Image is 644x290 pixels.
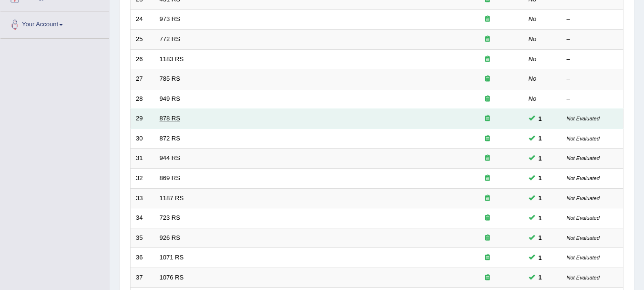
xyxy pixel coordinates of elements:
div: Exam occurring question [457,114,518,123]
td: 28 [131,89,154,109]
div: Exam occurring question [457,234,518,243]
div: Exam occurring question [457,75,518,84]
small: Not Evaluated [567,255,600,260]
div: Exam occurring question [457,154,518,163]
em: No [529,95,537,102]
em: No [529,15,537,22]
td: 36 [131,248,154,268]
div: Exam occurring question [457,174,518,183]
a: 1076 RS [160,274,184,281]
div: Exam occurring question [457,15,518,24]
a: Your Account [0,11,109,35]
div: – [567,75,618,84]
td: 27 [131,69,154,89]
td: 31 [131,149,154,169]
span: You can still take this question [535,253,546,263]
td: 30 [131,129,154,149]
td: 26 [131,49,154,69]
div: Exam occurring question [457,134,518,143]
a: 1071 RS [160,254,184,261]
small: Not Evaluated [567,235,600,241]
div: Exam occurring question [457,35,518,44]
span: You can still take this question [535,233,546,243]
em: No [529,55,537,63]
a: 872 RS [160,135,180,142]
td: 35 [131,228,154,248]
td: 24 [131,10,154,30]
span: You can still take this question [535,114,546,124]
td: 29 [131,109,154,129]
td: 25 [131,30,154,50]
a: 944 RS [160,154,180,161]
div: – [567,15,618,24]
a: 949 RS [160,95,180,102]
td: 33 [131,188,154,208]
a: 973 RS [160,15,180,22]
td: 37 [131,268,154,288]
small: Not Evaluated [567,175,600,181]
span: You can still take this question [535,133,546,143]
small: Not Evaluated [567,155,600,161]
div: Exam occurring question [457,214,518,223]
div: Exam occurring question [457,55,518,64]
span: You can still take this question [535,272,546,282]
a: 1187 RS [160,194,184,202]
a: 785 RS [160,75,180,82]
span: You can still take this question [535,153,546,163]
div: – [567,95,618,104]
div: Exam occurring question [457,273,518,282]
div: Exam occurring question [457,194,518,203]
a: 1183 RS [160,55,184,63]
em: No [529,35,537,43]
span: You can still take this question [535,173,546,183]
small: Not Evaluated [567,136,600,141]
td: 32 [131,168,154,188]
small: Not Evaluated [567,215,600,221]
a: 723 RS [160,214,180,221]
small: Not Evaluated [567,195,600,201]
div: Exam occurring question [457,253,518,262]
small: Not Evaluated [567,116,600,121]
div: – [567,55,618,64]
a: 772 RS [160,35,180,43]
a: 878 RS [160,115,180,122]
a: 926 RS [160,234,180,241]
span: You can still take this question [535,213,546,223]
div: – [567,35,618,44]
a: 869 RS [160,174,180,182]
small: Not Evaluated [567,275,600,280]
div: Exam occurring question [457,95,518,104]
span: You can still take this question [535,193,546,203]
td: 34 [131,208,154,228]
em: No [529,75,537,82]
